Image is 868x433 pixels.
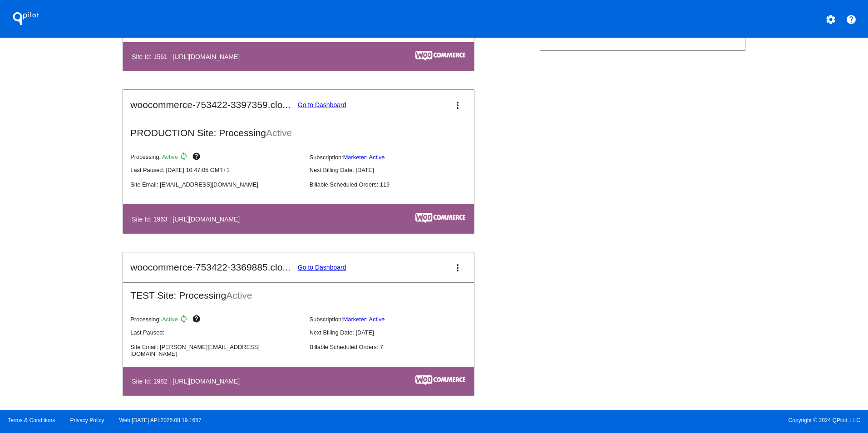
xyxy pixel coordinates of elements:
[130,152,302,163] p: Processing:
[130,99,291,110] h2: woocommerce-753422-3397359.clo...
[415,213,465,223] img: c53aa0e5-ae75-48aa-9bee-956650975ee5
[298,264,346,271] a: Go to Dashboard
[310,329,481,336] p: Next Billing Date: [DATE]
[132,216,244,223] h4: Site Id: 1963 | [URL][DOMAIN_NAME]
[130,262,291,273] h2: woocommerce-753422-3369885.clo...
[846,14,857,25] mat-icon: help
[343,154,385,161] a: Marketer: Active
[119,417,202,423] a: Web:[DATE] API:2025.08.19.1657
[132,53,244,60] h4: Site Id: 1561 | [URL][DOMAIN_NAME]
[162,316,178,323] span: Active
[132,378,244,385] h4: Site Id: 1982 | [URL][DOMAIN_NAME]
[343,316,385,323] a: Marketer: Active
[825,14,836,25] mat-icon: settings
[162,154,178,161] span: Active
[452,100,463,111] mat-icon: more_vert
[70,417,104,423] a: Privacy Policy
[310,167,481,173] p: Next Billing Date: [DATE]
[266,128,292,138] span: Active
[123,283,474,301] h2: TEST Site: Processing
[415,51,465,61] img: c53aa0e5-ae75-48aa-9bee-956650975ee5
[310,344,481,350] p: Billable Scheduled Orders: 7
[8,10,44,28] h1: QPilot
[310,154,481,161] p: Subscription:
[130,315,302,325] p: Processing:
[442,417,860,423] span: Copyright © 2024 QPilot, LLC
[415,375,465,385] img: c53aa0e5-ae75-48aa-9bee-956650975ee5
[310,181,481,188] p: Billable Scheduled Orders: 119
[130,181,302,188] p: Site Email: [EMAIL_ADDRESS][DOMAIN_NAME]
[179,315,190,325] mat-icon: sync
[130,167,302,173] p: Last Paused: [DATE] 10:47:05 GMT+1
[192,315,203,325] mat-icon: help
[179,152,190,163] mat-icon: sync
[226,290,252,300] span: Active
[298,101,346,108] a: Go to Dashboard
[192,152,203,163] mat-icon: help
[130,329,302,336] p: Last Paused: -
[8,417,55,423] a: Terms & Conditions
[452,262,463,273] mat-icon: more_vert
[123,120,474,138] h2: PRODUCTION Site: Processing
[130,344,302,357] p: Site Email: [PERSON_NAME][EMAIL_ADDRESS][DOMAIN_NAME]
[310,316,481,323] p: Subscription:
